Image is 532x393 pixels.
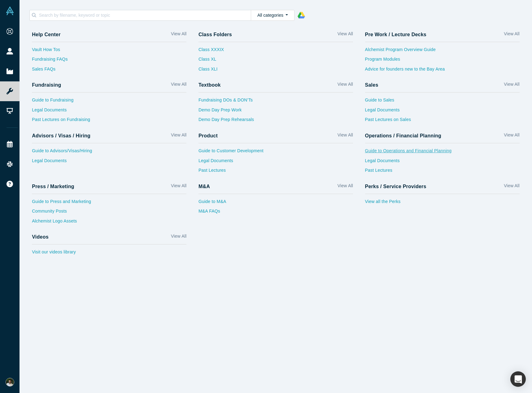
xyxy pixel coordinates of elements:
a: Program Modules [365,56,520,66]
a: Legal Documents [198,158,353,167]
a: View all the Perks [365,198,520,208]
a: View All [171,31,186,40]
h4: Videos [32,234,49,240]
a: Legal Documents [32,158,186,167]
a: Demo Day Prep Work [198,107,353,117]
h4: Pre Work / Lecture Decks [365,32,426,37]
h4: Press / Marketing [32,184,74,189]
a: View All [171,233,186,242]
a: Legal Documents [32,107,186,117]
a: Alchemist Logo Assets [32,218,186,228]
h4: Class Folders [198,32,232,37]
input: Search by filename, keyword or topic [38,11,251,19]
a: Fundraising DOs & DON’Ts [198,97,353,107]
a: View All [338,81,353,90]
a: View All [504,81,519,90]
h4: Fundraising [32,82,61,88]
a: Visit our videos library [32,249,186,259]
a: Advice for founders new to the Bay Area [365,66,520,76]
a: Past Lectures on Fundraising [32,116,186,126]
h4: Operations / Financial Planning [365,133,442,139]
img: Marcus Virginia's Account [6,378,14,387]
h4: Help Center [32,32,60,37]
a: Past Lectures [365,167,520,177]
a: View All [171,132,186,141]
h4: Product [198,133,218,139]
h4: Perks / Service Providers [365,184,426,189]
button: All categories [251,10,294,21]
h4: M&A [198,184,210,189]
a: Guide to Sales [365,97,520,107]
a: Legal Documents [365,107,520,117]
a: Community Posts [32,208,186,218]
a: Past Lectures on Sales [365,116,520,126]
a: Vault How Tos [32,46,186,56]
a: View All [171,183,186,192]
h4: Sales [365,82,378,88]
a: View All [504,183,519,192]
a: Past Lectures [198,167,353,177]
a: Sales FAQs [32,66,186,76]
a: Guide to Customer Development [198,148,353,158]
h4: Textbook [198,82,221,88]
img: Alchemist Vault Logo [6,6,14,15]
a: Guide to Press and Marketing [32,198,186,208]
a: Class XLI [198,66,224,76]
a: View All [504,132,519,141]
a: Guide to M&A [198,198,353,208]
a: M&A FAQs [198,208,353,218]
a: View All [338,132,353,141]
a: Alchemist Program Overview Guide [365,46,520,56]
a: View All [338,183,353,192]
h4: Advisors / Visas / Hiring [32,133,90,139]
a: Fundraising FAQs [32,56,186,66]
a: Demo Day Prep Rehearsals [198,116,353,126]
a: View All [504,31,519,40]
a: Guide to Operations and Financial Planning [365,148,520,158]
a: Guide to Advisors/Visas/Hiring [32,148,186,158]
a: Legal Documents [365,158,520,167]
a: Class XL [198,56,224,66]
a: Guide to Fundraising [32,97,186,107]
a: View All [171,81,186,90]
a: View All [338,31,353,40]
a: Class XXXIX [198,46,224,56]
